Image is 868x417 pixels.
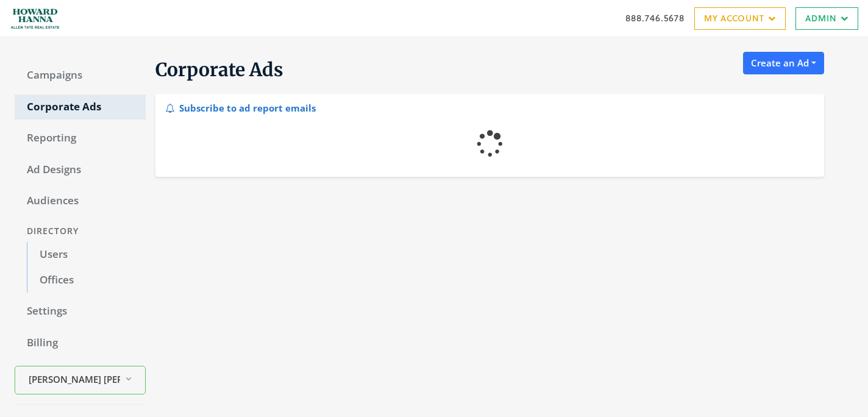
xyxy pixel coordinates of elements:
[625,12,685,24] a: 888.746.5678
[15,330,146,356] a: Billing
[15,157,146,183] a: Ad Designs
[27,242,146,268] a: Users
[15,188,146,214] a: Audiences
[743,52,824,74] button: Create an Ad
[29,372,120,387] span: [PERSON_NAME] [PERSON_NAME]
[15,94,146,120] a: Corporate Ads
[694,7,786,30] a: My Account
[795,7,858,30] a: Admin
[27,268,146,293] a: Offices
[10,3,60,34] img: Adwerx
[15,220,146,243] div: Directory
[15,126,146,151] a: Reporting
[155,58,283,81] span: Corporate Ads
[165,99,316,115] div: Subscribe to ad report emails
[15,63,146,88] a: Campaigns
[15,366,146,394] button: [PERSON_NAME] [PERSON_NAME]
[15,299,146,324] a: Settings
